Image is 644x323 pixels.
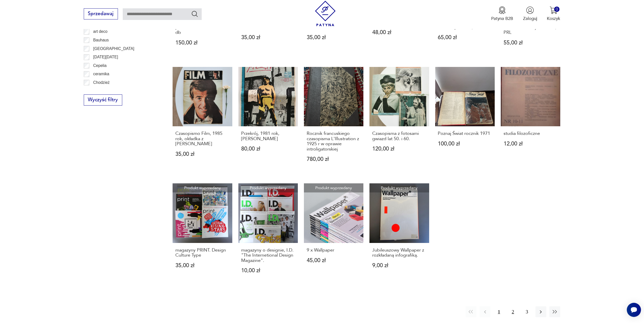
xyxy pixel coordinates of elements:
button: 1 [493,306,504,317]
h3: czasopismo z prlu "magazyn polski" pażdzienik 1979 rok stan db [175,15,230,35]
p: Ćmielów [93,88,108,94]
button: Zaloguj [523,6,537,21]
img: Ikona koszyka [550,6,557,14]
h3: Czasopismo Film, 1985 rok, okładka z [PERSON_NAME] [175,131,230,146]
p: Bauhaus [93,37,109,43]
button: Szukaj [191,10,198,17]
p: 150,00 zł [175,40,230,45]
p: 35,00 zł [241,35,295,40]
a: Przekrój, 1981 rok, Pablo PicassoPrzekrój, 1981 rok, [PERSON_NAME]80,00 zł [238,67,298,174]
p: 10,00 zł [241,268,295,273]
iframe: Smartsupp widget button [627,303,641,317]
a: Produkt wyprzedany9 x Wallpaper9 x Wallpaper45,00 zł [304,183,363,285]
a: Rocznik francuskiego czasopisma L'Illustration z 1925 r w oprawie introligatorskiejRocznik francu... [304,67,363,174]
p: 120,00 zł [372,146,426,152]
p: 12,00 zł [504,141,558,146]
p: 65,00 zł [438,35,492,40]
button: 3 [522,306,532,317]
a: Czasopismo Film, 1985 rok, okładka z Jean Paul BelmondoCzasopismo Film, 1985 rok, okładka z [PERS... [173,67,232,174]
h3: magazyny PRINT. Design Culture Type [175,248,230,258]
p: 35,00 zł [175,152,230,157]
p: 45,00 zł [307,258,361,263]
p: [GEOGRAPHIC_DATA] [93,45,134,52]
a: studia filozoficznestudia filozoficzne12,00 zł [501,67,560,174]
h3: Jubileuszowy Wallpaper z rozkładaną infografiką. [372,248,426,258]
p: 9,00 zł [372,263,426,268]
h3: studia filozoficzne [504,131,558,136]
h3: Ekran, 1964 [PERSON_NAME] na okładce [241,15,295,30]
img: Ikona medalu [498,6,506,14]
h3: magazyny o designie, I.D. "The Internetional Design Magazine". [241,248,295,263]
p: 780,00 zł [307,157,361,162]
h3: Film, 1965 rok, [PERSON_NAME] na okładce [307,15,361,30]
button: Sprzedawaj [84,8,118,19]
h3: Przekrój, 1981 rok, [PERSON_NAME] [241,131,295,141]
button: Patyna B2B [491,6,513,21]
a: Sprzedawaj [84,12,118,16]
img: Ikonka użytkownika [526,6,534,14]
p: 100,00 zł [438,141,492,146]
img: Patyna - sklep z meblami i dekoracjami vintage [313,1,338,26]
button: 0Koszyk [547,6,560,21]
a: Poznaj Świat rocznik 1971Poznaj Świat rocznik 1971100,00 zł [435,67,495,174]
p: Zaloguj [523,16,537,21]
a: Produkt wyprzedanymagazyny PRINT. Design Culture Typemagazyny PRINT. Design Culture Type35,00 zł [173,183,232,285]
p: 55,00 zł [504,40,558,45]
p: 35,00 zł [307,35,361,40]
p: ceramika [93,71,109,77]
a: Czasopisma z fotosami gwiazd lat 50. i 60.Czasopisma z fotosami gwiazd lat 50. i 60.120,00 zł [369,67,429,174]
div: 0 [554,7,559,12]
p: Patyna B2B [491,16,513,21]
h3: Rocznik francuskiego czasopisma L'Illustration z 1925 r w oprawie introligatorskiej [307,131,361,152]
p: 48,00 zł [372,30,426,35]
p: Chodzież [93,79,110,86]
h3: "Świat mody" wydanie specjalne z 1963 roku, Suknie Kostiumy Płaszcze, PRL [504,15,558,35]
a: Produkt wyprzedanymagazyny o designie, I.D. "The Internetional Design Magazine".magazyny o design... [238,183,298,285]
p: Cepelia [93,62,107,69]
h3: Poznaj Świat rocznik 1971 [438,131,492,136]
p: 35,00 zł [175,263,230,268]
h3: Czasopisma z fotosami gwiazd lat 50. i 60. [372,131,426,141]
p: [DATE][DATE] [93,54,118,60]
p: Koszyk [547,16,560,21]
h3: 9 x Wallpaper [307,248,361,253]
h3: "Świat mody" wydanie specjalne z 1960 roku, Suknie sportowe, PRL [438,15,492,30]
a: Produkt wyprzedanyJubileuszowy Wallpaper z rozkładaną infografiką.Jubileuszowy Wallpaper z rozkła... [369,183,429,285]
p: 80,00 zł [241,146,295,152]
a: Ikona medaluPatyna B2B [491,6,513,21]
button: 2 [507,306,518,317]
p: art deco [93,28,107,35]
button: Wyczyść filtry [84,94,122,106]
